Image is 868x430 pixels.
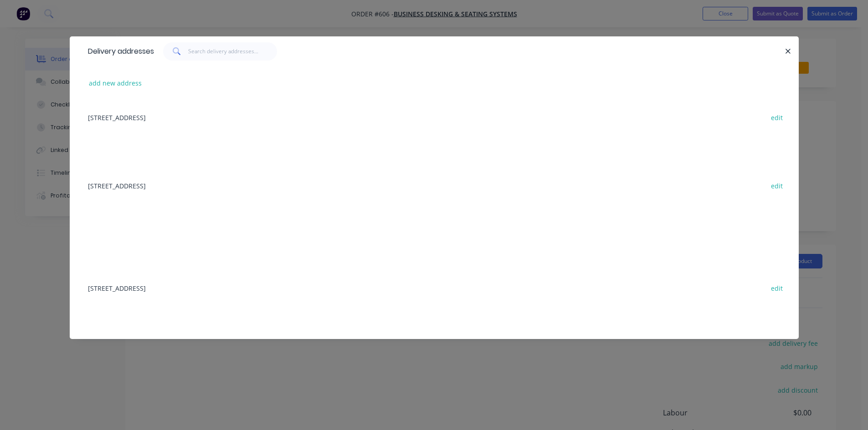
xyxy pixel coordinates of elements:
button: edit [766,282,788,294]
div: Delivery addresses [83,37,154,66]
button: edit [766,111,788,123]
button: edit [766,179,788,192]
div: [STREET_ADDRESS] [83,168,785,202]
div: [STREET_ADDRESS] [83,100,785,134]
div: [STREET_ADDRESS] [83,271,785,305]
input: Search delivery addresses... [188,42,277,61]
button: add new address [84,77,147,89]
